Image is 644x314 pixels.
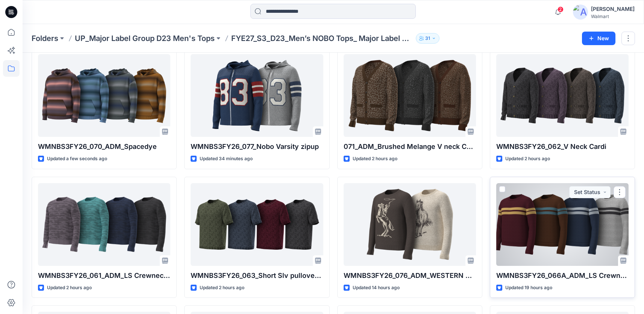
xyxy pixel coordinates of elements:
[191,141,323,152] p: WMNBS3FY26_077_Nobo Varsity zipup
[344,141,476,152] p: 071_ADM_Brushed Melange V neck Cardi
[505,284,552,292] p: Updated 19 hours ago
[344,54,476,137] a: 071_ADM_Brushed Melange V neck Cardi
[591,14,635,19] div: Walmart
[191,270,323,281] p: WMNBS3FY26_063_Short Slv pullover copy
[496,270,629,281] p: WMNBS3FY26_066A_ADM_LS Crewneck copy
[32,33,58,44] a: Folders
[231,33,413,44] p: FYE27_S3_D23_Men’s NOBO Tops_ Major Label Group
[200,155,253,163] p: Updated 34 minutes ago
[425,34,430,42] p: 31
[191,183,323,266] a: WMNBS3FY26_063_Short Slv pullover copy
[47,284,92,292] p: Updated 2 hours ago
[353,284,400,292] p: Updated 14 hours ago
[496,183,629,266] a: WMNBS3FY26_066A_ADM_LS Crewneck copy
[47,155,107,163] p: Updated a few seconds ago
[191,54,323,137] a: WMNBS3FY26_077_Nobo Varsity zipup
[496,54,629,137] a: WMNBS3FY26_062_V Neck Cardi
[505,155,550,163] p: Updated 2 hours ago
[353,155,397,163] p: Updated 2 hours ago
[558,6,564,12] span: 2
[38,54,170,137] a: WMNBS3FY26_070_ADM_Spacedye
[573,5,588,20] img: avatar
[38,183,170,266] a: WMNBS3FY26_061_ADM_LS Crewneck copy
[496,141,629,152] p: WMNBS3FY26_062_V Neck Cardi
[582,32,615,45] button: New
[200,284,244,292] p: Updated 2 hours ago
[591,5,635,14] div: [PERSON_NAME]
[38,270,170,281] p: WMNBS3FY26_061_ADM_LS Crewneck copy
[344,270,476,281] p: WMNBS3FY26_076_ADM_WESTERN MOTIF CREWNECK
[38,141,170,152] p: WMNBS3FY26_070_ADM_Spacedye
[75,33,215,44] a: UP_Major Label Group D23 Men's Tops
[344,183,476,266] a: WMNBS3FY26_076_ADM_WESTERN MOTIF CREWNECK
[416,33,439,44] button: 31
